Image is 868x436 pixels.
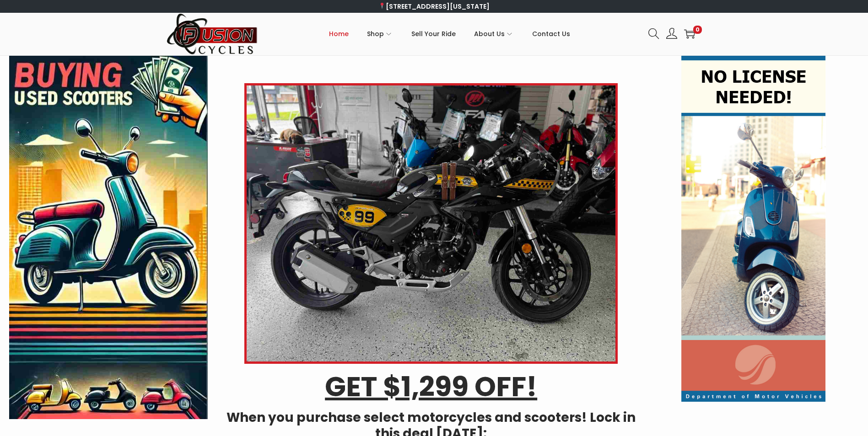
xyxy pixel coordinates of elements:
a: About Us [474,13,514,54]
span: Contact Us [532,22,570,45]
a: Sell Your Ride [411,13,456,54]
span: Sell Your Ride [411,22,456,45]
a: [STREET_ADDRESS][US_STATE] [378,2,490,11]
img: 📍 [379,3,385,9]
a: Shop [367,13,393,54]
a: Contact Us [532,13,570,54]
span: About Us [474,22,505,45]
span: Shop [367,22,384,45]
a: Home [329,13,349,54]
img: Woostify retina logo [167,13,258,55]
u: GET $1,299 OFF! [325,367,537,406]
a: 0 [684,28,695,39]
nav: Primary navigation [258,13,642,54]
span: Home [329,22,349,45]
